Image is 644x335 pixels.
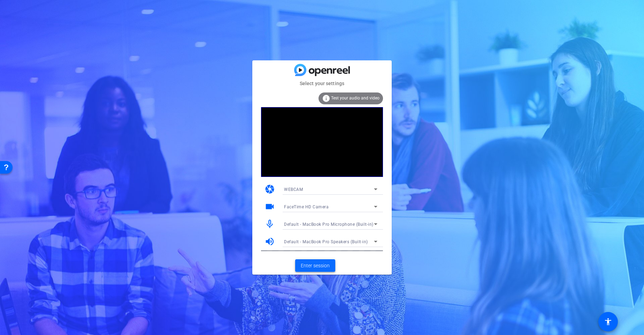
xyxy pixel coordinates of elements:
span: Default - MacBook Pro Speakers (Built-in) [284,239,368,244]
mat-icon: mic_none [264,219,275,229]
mat-icon: accessibility [604,318,612,326]
img: blue-gradient.svg [294,64,350,76]
span: Enter session [301,262,330,269]
mat-icon: volume_up [264,236,275,247]
button: Enter session [295,259,335,272]
mat-icon: info [322,94,330,103]
mat-icon: camera [264,184,275,194]
mat-icon: videocam [264,201,275,212]
span: WEBCAM [284,187,303,192]
mat-card-subtitle: Select your settings [252,80,392,87]
span: Default - MacBook Pro Microphone (Built-in) [284,222,374,227]
span: Test your audio and video [331,96,379,100]
span: FaceTime HD Camera [284,204,329,209]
